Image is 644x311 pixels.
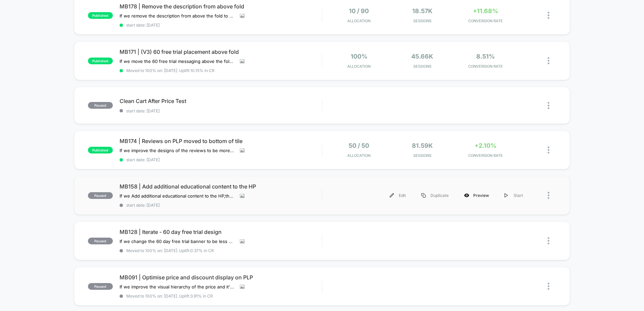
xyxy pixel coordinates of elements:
img: close [548,102,549,109]
img: menu [505,193,508,198]
img: close [548,57,549,64]
span: start date: [DATE] [120,157,322,162]
span: Allocation [347,153,371,158]
img: close [548,237,549,244]
span: MB171 | (V3) 60 free trial placement above fold [120,48,322,55]
span: Sessions [392,153,452,158]
span: MB158 | Add additional educational content to the HP [120,183,322,190]
img: close [548,12,549,19]
span: 45.66k [411,53,433,60]
span: Moved to 100% on: [DATE] . Uplift: 3.91% in CR [126,293,213,299]
span: 50 / 50 [349,142,369,149]
span: MB174 | Reviews on PLP moved to bottom of tile [120,138,322,144]
div: Edit [382,188,414,203]
span: If we change the 60 day free trial banner to be less distracting from the primary CTA,then conver... [120,239,235,244]
span: If we improve the visual hierarchy of the price and it's related promotion then PDV and CR will i... [120,284,235,289]
span: published [88,12,113,19]
span: paused [88,283,113,290]
span: 8.51% [476,53,495,60]
span: +11.68% [473,7,498,14]
span: Allocation [347,64,371,69]
span: Moved to 100% on: [DATE] . Uplift: 10.15% in CR [126,68,215,73]
span: If we improve the designs of the reviews to be more visible and credible,then conversions will in... [120,148,235,153]
div: Preview [456,188,497,203]
span: paused [88,238,113,244]
img: menu [390,193,394,198]
img: close [548,192,549,199]
img: close [548,283,549,290]
span: Clean Cart After Price Test [120,98,322,104]
span: published [88,147,113,153]
span: If we move the 60 free trial messaging above the fold for mobile,then conversions will increase,b... [120,59,235,64]
span: If we remove the description from above the fold to bring key content above the fold,then convers... [120,13,235,19]
span: start date: [DATE] [120,108,322,113]
span: CONVERSION RATE [456,64,516,69]
span: start date: [DATE] [120,203,322,208]
img: menu [421,193,426,198]
span: Sessions [392,64,452,69]
span: +2.10% [475,142,496,149]
span: 100% [351,53,367,60]
span: 81.59k [412,142,433,149]
span: 18.57k [412,7,432,14]
span: 10 / 90 [349,7,369,14]
span: MB091 | Optimise price and discount display on PLP [120,274,322,281]
span: MB178 | Remove the description from above fold [120,3,322,10]
span: paused [88,102,113,109]
img: close [548,146,549,153]
span: CONVERSION RATE [456,19,516,23]
span: MB128 | Iterate - 60 day free trial design [120,229,322,235]
span: CONVERSION RATE [456,153,516,158]
div: Start [497,188,531,203]
span: If we Add additional educational content to the HP,then CTR will increase,because visitors are be... [120,193,235,199]
span: published [88,58,113,64]
span: Moved to 100% on: [DATE] . Uplift: 0.37% in CR [126,248,214,253]
span: paused [88,192,113,199]
span: start date: [DATE] [120,23,322,28]
span: Sessions [392,19,452,23]
span: Allocation [347,19,371,23]
div: Duplicate [414,188,456,203]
